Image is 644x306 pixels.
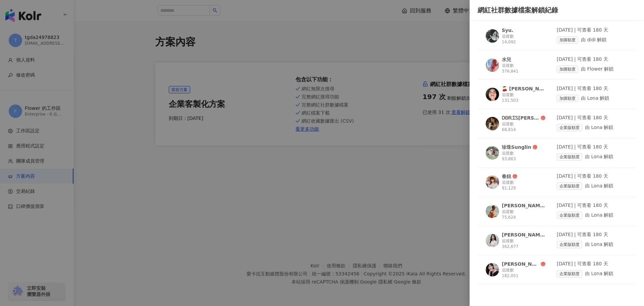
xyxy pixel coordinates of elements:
[557,144,628,150] div: [DATE] | 可查看 180 天
[486,175,499,189] img: KOL Avatar
[502,267,545,279] div: 追蹤數 182,051
[502,231,545,238] div: [PERSON_NAME]的隱藏版生活
[502,209,545,220] div: 追蹤數 75,624
[478,144,636,168] a: KOL Avatar珍珠Sunglin追蹤數 93,863[DATE] | 可查看 180 天企業版額度由 Lona 解鎖
[557,270,628,277] div: 由 Lona 解鎖
[486,88,499,101] img: KOL Avatar
[557,261,628,267] div: [DATE] | 可查看 180 天
[502,85,545,92] div: 🍒 [PERSON_NAME] [PERSON_NAME]
[478,202,636,226] a: KOL Avatar[PERSON_NAME]追蹤數 75,624[DATE] | 可查看 180 天企業版額度由 Lona 解鎖
[557,153,628,161] div: 由 Lona 解鎖
[502,144,531,150] div: 珍珠Sunglin
[502,261,539,267] div: [PERSON_NAME] [PERSON_NAME]
[478,27,636,51] a: KOL AvatarSyu.追蹤數 14,092[DATE] | 可查看 180 天加購額度由 didi 解鎖
[557,182,628,190] div: 由 Lona 解鎖
[557,95,628,102] div: 由 Lona 解鎖
[557,241,582,248] span: 企業版額度
[557,36,578,44] span: 加購額度
[486,58,499,72] img: KOL Avatar
[478,231,636,255] a: KOL Avatar[PERSON_NAME]的隱藏版生活追蹤數 362,677[DATE] | 可查看 180 天企業版額度由 Lona 解鎖
[557,124,582,131] span: 企業版額度
[557,182,582,190] span: 企業版額度
[478,56,636,80] a: KOL Avatar水兒追蹤數 376,841[DATE] | 可查看 180 天加購額度由 Flower 解鎖
[502,150,545,162] div: 追蹤數 93,863
[557,270,582,277] span: 企業版額度
[502,63,545,74] div: 追蹤數 376,841
[557,202,628,209] div: [DATE] | 可查看 180 天
[557,65,628,73] div: 由 Flower 解鎖
[486,117,499,130] img: KOL Avatar
[557,56,628,63] div: [DATE] | 可查看 180 天
[478,173,636,197] a: KOL Avatar春妞追蹤數 91,129[DATE] | 可查看 180 天企業版額度由 Lona 解鎖
[557,153,582,161] span: 企業版額度
[557,95,578,102] span: 加購額度
[478,85,636,109] a: KOL Avatar🍒 [PERSON_NAME] [PERSON_NAME]追蹤數 131,503[DATE] | 可查看 180 天加購額度由 Lona 解鎖
[502,27,514,34] div: Syu.
[557,231,628,238] div: [DATE] | 可查看 180 天
[502,34,545,45] div: 追蹤數 14,092
[502,173,511,180] div: 春妞
[502,180,545,191] div: 追蹤數 91,129
[502,238,545,250] div: 追蹤數 362,677
[486,263,499,276] img: KOL Avatar
[557,173,628,180] div: [DATE] | 可查看 180 天
[502,121,545,133] div: 追蹤數 68,814
[502,115,539,121] div: ᎠᎾᎡᏆᏚ[PERSON_NAME]
[486,146,499,160] img: KOL Avatar
[486,234,499,247] img: KOL Avatar
[557,65,578,73] span: 加購額度
[486,29,499,43] img: KOL Avatar
[557,124,628,131] div: 由 Lona 解鎖
[557,212,628,219] div: 由 Lona 解鎖
[502,202,545,209] div: [PERSON_NAME]
[557,27,628,34] div: [DATE] | 可查看 180 天
[478,5,636,15] div: 網紅社群數據檔案解鎖紀錄
[502,92,545,103] div: 追蹤數 131,503
[486,205,499,218] img: KOL Avatar
[557,212,582,219] span: 企業版額度
[478,115,636,138] a: KOL AvatarᎠᎾᎡᏆᏚ[PERSON_NAME]追蹤數 68,814[DATE] | 可查看 180 天企業版額度由 Lona 解鎖
[557,241,628,248] div: 由 Lona 解鎖
[478,261,636,285] a: KOL Avatar[PERSON_NAME] [PERSON_NAME]追蹤數 182,051[DATE] | 可查看 180 天企業版額度由 Lona 解鎖
[557,36,628,44] div: 由 didi 解鎖
[557,115,628,121] div: [DATE] | 可查看 180 天
[557,85,628,92] div: [DATE] | 可查看 180 天
[502,56,511,63] div: 水兒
